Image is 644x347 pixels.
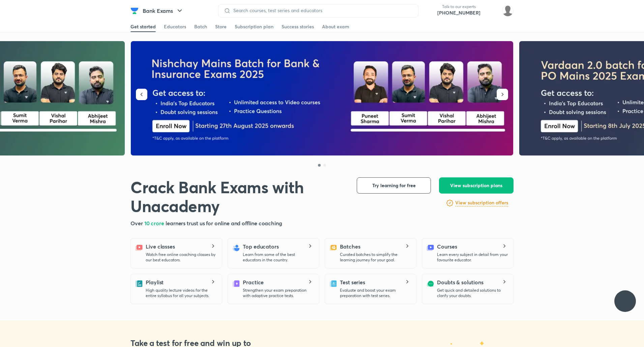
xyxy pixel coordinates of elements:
a: [PHONE_NUMBER] [437,9,480,16]
h5: Live classes [146,242,175,251]
p: Get quick and detailed solutions to clarify your doubts. [437,288,508,298]
h5: Test series [340,278,365,286]
p: Evaluate and boost your exam preparation with test series. [340,288,411,298]
div: Store [215,23,227,30]
p: Learn every subject in detail from your favourite educator. [437,252,508,263]
a: Educators [164,21,186,32]
a: Batch [194,21,207,32]
img: call-us [424,4,437,18]
a: Get started [130,21,156,32]
a: Store [215,21,227,32]
img: Piyush Mishra [502,5,514,17]
a: Subscription plan [235,21,273,32]
p: High quality lecture videos for the entire syllabus for all your subjects. [146,288,216,298]
div: About exam [322,23,349,30]
h1: Crack Bank Exams with Unacademy [130,177,346,215]
div: Subscription plan [235,23,273,30]
button: Try learning for free [357,177,431,194]
img: ttu [621,297,629,305]
h5: Playlist [146,278,164,286]
div: Success stories [282,23,314,30]
a: Success stories [282,21,314,32]
a: About exam [322,21,349,32]
p: Learn from some of the best educators in the country. [243,252,314,263]
h5: Batches [340,242,360,251]
span: View subscription plans [450,182,502,189]
span: Try learning for free [372,182,416,189]
h5: Practice [243,278,264,286]
span: Over [130,220,144,227]
img: avatar [486,5,497,16]
h6: View subscription offers [455,199,508,206]
p: Watch free online coaching classes by our best educators. [146,252,216,263]
p: Strengthen your exam preparation with adaptive practice tests. [243,288,314,298]
p: Curated batches to simplify the learning journey for your goal. [340,252,411,263]
p: Talk to our experts [437,4,480,9]
h5: Courses [437,242,457,251]
span: learners trust us for online and offline coaching [166,220,282,227]
div: Batch [194,23,207,30]
input: Search courses, test series and educators [231,8,413,13]
span: 10 crore [144,220,166,227]
img: Company Logo [130,7,139,15]
div: Get started [130,23,156,30]
a: View subscription offers [455,199,508,207]
h5: Top educators [243,242,279,251]
button: Bank Exams [139,4,188,18]
h5: Doubts & solutions [437,278,484,286]
button: View subscription plans [439,177,514,194]
div: Educators [164,23,186,30]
